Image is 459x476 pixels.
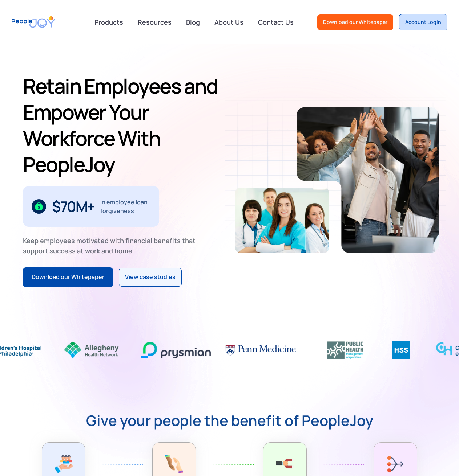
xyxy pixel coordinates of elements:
a: Account Login [399,14,447,30]
div: 1 / 3 [23,186,159,227]
div: Products [90,15,128,29]
div: Download our Whitepaper [32,272,104,282]
div: Keep employees motivated with financial benefits that support success at work and home. [23,235,202,256]
img: Retain-Employees-PeopleJoy [297,107,439,253]
img: Icon [100,464,143,465]
a: Resources [133,14,176,30]
a: Contact Us [254,14,298,30]
a: Blog [182,14,204,30]
img: Retain-Employees-PeopleJoy [235,188,329,253]
a: Download our Whitepaper [317,14,393,30]
div: in employee loan forgiveness [100,198,151,215]
a: home [12,12,55,32]
div: View case studies [125,272,176,282]
a: View case studies [119,268,182,287]
div: Account Login [405,19,441,26]
img: Icon [211,464,254,465]
img: Icon [321,464,364,465]
h1: Retain Employees and Empower Your Workforce With PeopleJoy [23,73,235,177]
div: Download our Whitepaper [323,19,387,26]
strong: Give your people the benefit of PeopleJoy [86,413,373,428]
div: $70M+ [52,201,94,212]
a: Download our Whitepaper [23,267,113,287]
a: About Us [210,14,248,30]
